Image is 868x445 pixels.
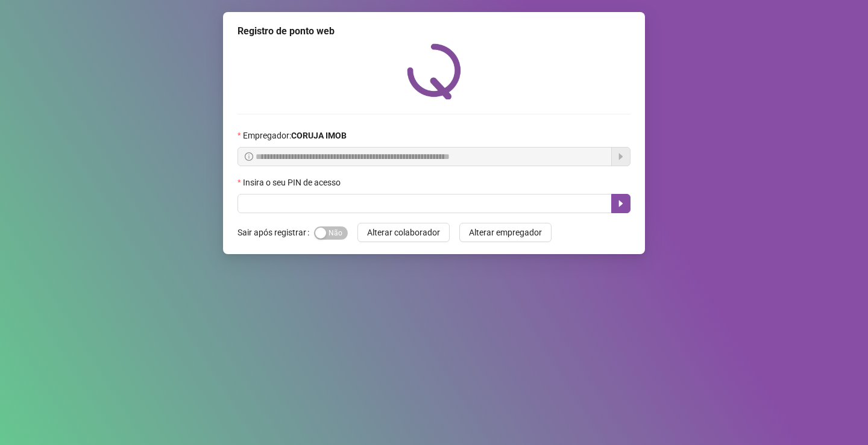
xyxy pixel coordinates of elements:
button: Alterar colaborador [357,223,450,242]
span: Alterar colaborador [367,226,440,239]
span: info-circle [245,152,253,161]
div: Registro de ponto web [237,24,631,39]
strong: CORUJA IMOB [291,131,347,140]
button: Alterar empregador [459,223,552,242]
label: Sair após registrar [237,223,314,242]
span: Empregador : [243,129,347,142]
span: caret-right [616,199,626,208]
label: Insira o seu PIN de acesso [237,176,348,189]
span: Alterar empregador [469,226,542,239]
img: QRPoint [407,43,461,99]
